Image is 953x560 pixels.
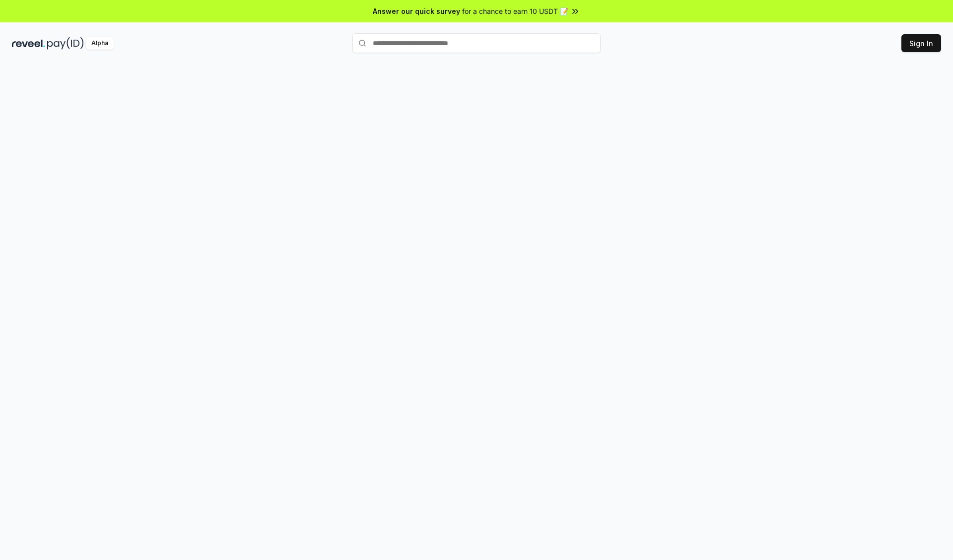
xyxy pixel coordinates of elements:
span: Answer our quick survey [373,6,460,16]
button: Sign In [901,34,941,52]
div: Alpha [86,37,114,50]
span: for a chance to earn 10 USDT 📝 [462,6,568,16]
img: pay_id [47,37,84,50]
img: reveel_dark [12,37,45,50]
